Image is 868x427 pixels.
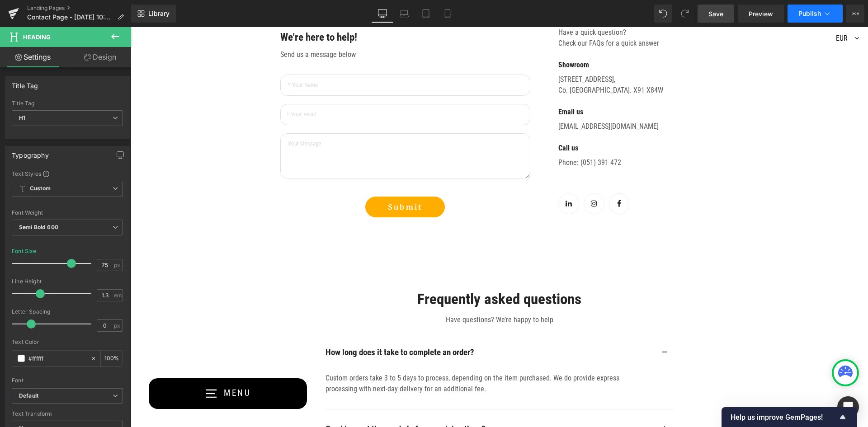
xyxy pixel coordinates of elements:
[12,377,123,384] div: Font
[749,9,773,19] span: Preview
[235,169,314,191] button: Submit
[12,146,49,159] div: Typography
[30,185,51,192] b: Custom
[150,22,400,33] p: Send us a message below
[12,309,123,315] div: Letter Spacing
[150,77,400,98] input: * Your email
[428,33,588,43] p: Showroom
[19,392,38,400] i: Default
[798,10,821,17] span: Publish
[12,210,123,216] div: Font Weight
[23,33,51,41] span: Heading
[19,224,58,230] b: Semi Bold 600
[654,5,672,23] button: Undo
[195,397,525,408] h2: Can I inspect the goods before receiving them?
[393,5,415,23] a: Laptop
[131,5,176,23] a: New Library
[150,4,400,17] p: We're here to help!
[114,262,122,268] span: px
[846,5,864,23] button: More
[148,9,170,18] span: Library
[12,77,38,89] div: Title Tag
[372,5,393,23] a: Desktop
[28,353,86,363] input: Color
[428,58,588,69] p: Co. [GEOGRAPHIC_DATA]. X91 X84W
[428,80,588,90] p: Email us
[12,100,123,107] div: Title Tag
[428,116,588,127] p: Call us
[12,278,123,285] div: Line Height
[731,413,837,422] span: Help us improve GemPages!
[837,396,859,418] div: Open Intercom Messenger
[195,346,498,367] p: Custom orders take 3 to 5 days to process, depending on the item purchased. We do provide express...
[428,94,588,105] p: [EMAIL_ADDRESS][DOMAIN_NAME]
[12,170,123,177] div: Text Styles
[12,339,123,345] div: Text Color
[150,47,400,69] input: * Your Name
[27,5,131,12] a: Landing Pages
[738,5,784,23] a: Preview
[731,412,848,422] button: Show survey - Help us improve GemPages!
[195,287,543,298] p: Have questions? We’re happy to help
[12,411,123,417] div: Text Transform
[415,5,437,23] a: Tablet
[114,292,122,298] span: em
[708,9,723,19] span: Save
[437,5,458,23] a: Mobile
[67,47,133,67] a: Design
[428,47,588,58] p: [STREET_ADDRESS],
[788,5,843,23] button: Publish
[101,351,123,366] div: %
[195,320,525,331] h2: How long does it take to complete an order?
[27,14,114,21] span: Contact Page - [DATE] 10:45:33
[195,263,543,282] h2: Frequently asked questions
[19,114,25,121] b: H1
[114,323,122,328] span: px
[12,248,37,254] div: Font Size
[676,5,694,23] button: Redo
[428,130,588,152] p: Phone: (051) 391 472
